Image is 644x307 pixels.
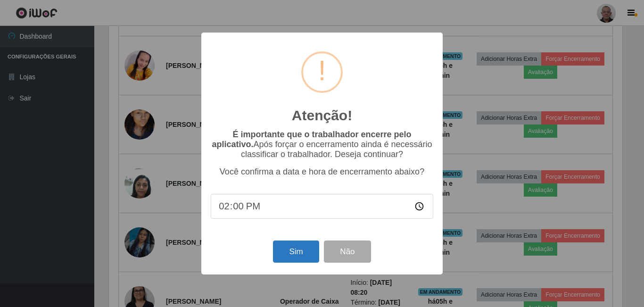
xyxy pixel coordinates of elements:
[292,107,352,124] h2: Atenção!
[324,241,371,263] button: Não
[273,241,319,263] button: Sim
[211,130,433,159] p: Após forçar o encerramento ainda é necessário classificar o trabalhador. Deseja continuar?
[212,130,411,149] b: É importante que o trabalhador encerre pelo aplicativo.
[211,167,433,177] p: Você confirma a data e hora de encerramento abaixo?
